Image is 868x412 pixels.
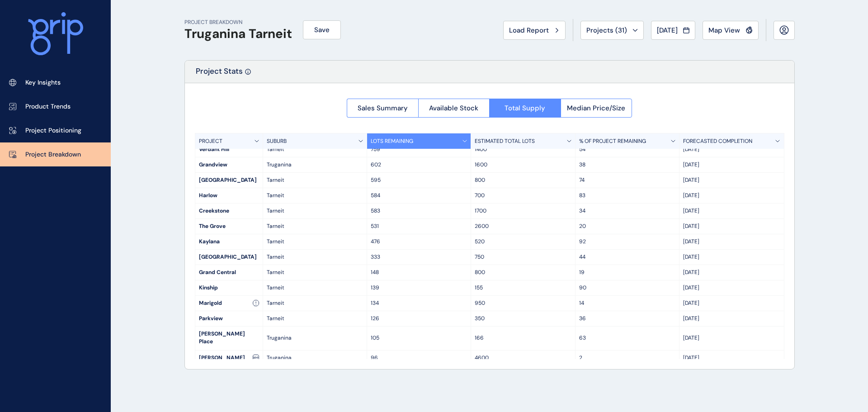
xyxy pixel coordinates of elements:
span: Save [314,25,330,34]
p: Tarneit [267,299,363,307]
p: 83 [579,192,675,199]
div: Parkview [195,311,263,326]
p: Product Trends [25,102,71,111]
button: [DATE] [651,21,695,40]
p: % OF PROJECT REMAINING [579,137,646,145]
p: [DATE] [683,253,780,261]
div: Kinship [195,280,263,295]
p: Project Stats [196,66,243,83]
p: 92 [579,238,675,246]
div: Grand Central [195,265,263,280]
p: [DATE] [683,238,780,246]
div: Grandview [195,157,263,172]
p: 14 [579,299,675,307]
div: Harlow [195,188,263,203]
p: 2600 [475,223,571,230]
p: 34 [579,207,675,215]
p: [DATE] [683,161,780,169]
p: Tarneit [267,207,363,215]
p: Project Positioning [25,126,81,135]
span: Projects ( 31 ) [586,26,627,35]
button: Total Supply [489,99,561,118]
span: Median Price/Size [567,104,625,113]
p: 476 [371,238,467,246]
span: [DATE] [657,26,678,35]
button: Median Price/Size [561,99,632,118]
div: Verdant Hill [195,142,263,157]
div: Creekstone [195,204,263,218]
p: 750 [475,253,571,261]
p: [DATE] [683,299,780,307]
p: 602 [371,161,467,169]
p: PROJECT BREAKDOWN [184,19,292,26]
div: Marigold [195,296,263,311]
p: [DATE] [683,284,780,292]
p: Project Breakdown [25,150,81,159]
p: 54 [579,146,675,153]
p: ESTIMATED TOTAL LOTS [475,137,535,145]
button: Save [303,20,341,39]
button: Load Report [503,21,566,40]
p: Truganina [267,334,363,342]
p: Tarneit [267,253,363,261]
p: 2 [579,354,675,362]
p: 36 [579,315,675,322]
p: Key Insights [25,78,61,87]
span: Available Stock [429,104,478,113]
p: 19 [579,269,675,276]
p: 105 [371,334,467,342]
p: 44 [579,253,675,261]
p: 166 [475,334,571,342]
p: Tarneit [267,315,363,322]
div: The Grove [195,219,263,234]
p: [DATE] [683,176,780,184]
p: 63 [579,334,675,342]
p: [DATE] [683,146,780,153]
div: [PERSON_NAME] [195,350,263,365]
p: 155 [475,284,571,292]
p: 20 [579,223,675,230]
p: 350 [475,315,571,322]
span: Load Report [509,26,549,35]
div: [PERSON_NAME] Place [195,327,263,350]
p: 1700 [475,207,571,215]
p: 4600 [475,354,571,362]
p: [DATE] [683,207,780,215]
p: 74 [579,176,675,184]
p: FORECASTED COMPLETION [683,137,752,145]
button: Projects (31) [580,21,644,40]
p: Tarneit [267,284,363,292]
p: 90 [579,284,675,292]
h1: Truganina Tarneit [184,26,292,42]
p: 700 [475,192,571,199]
p: [DATE] [683,223,780,230]
p: 38 [579,161,675,169]
div: [GEOGRAPHIC_DATA] [195,250,263,265]
p: Truganina [267,354,363,362]
p: [DATE] [683,315,780,322]
span: Map View [708,26,740,35]
button: Available Stock [418,99,490,118]
p: 531 [371,223,467,230]
p: 148 [371,269,467,276]
p: 1400 [475,146,571,153]
p: 139 [371,284,467,292]
p: Tarneit [267,269,363,276]
p: Tarneit [267,176,363,184]
span: Sales Summary [358,104,408,113]
p: [DATE] [683,354,780,362]
p: 1600 [475,161,571,169]
p: PROJECT [199,137,222,145]
div: [GEOGRAPHIC_DATA] [195,173,263,188]
p: 950 [475,299,571,307]
p: Tarneit [267,192,363,199]
button: Map View [703,21,759,40]
p: [DATE] [683,269,780,276]
p: Tarneit [267,146,363,153]
p: LOTS REMAINING [371,137,413,145]
p: 584 [371,192,467,199]
p: 583 [371,207,467,215]
p: 520 [475,238,571,246]
p: SUBURB [267,137,287,145]
p: 595 [371,176,467,184]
